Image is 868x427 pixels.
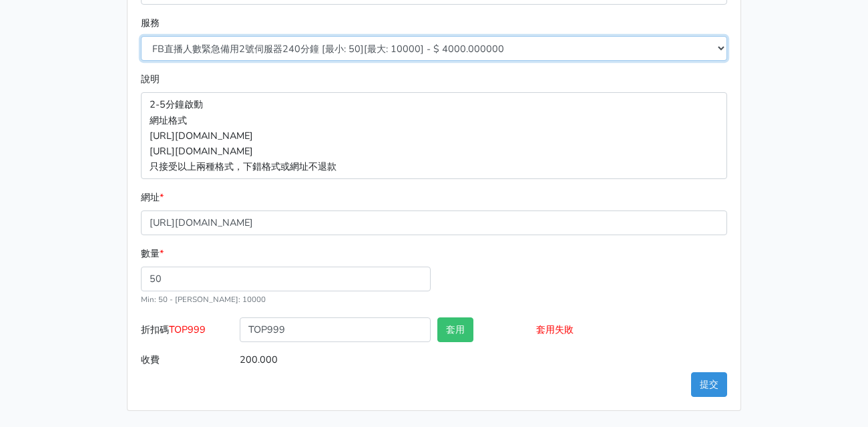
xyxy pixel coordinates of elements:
[141,72,160,87] label: 說明
[141,294,266,305] small: Min: 50 - [PERSON_NAME]: 10000
[141,210,727,235] input: 格式為https://www.facebook.com/topfblive/videos/123456789/
[437,317,473,342] button: 套用
[138,347,236,372] label: 收費
[141,190,164,205] label: 網址
[691,372,727,397] button: 提交
[169,323,206,336] span: TOP999
[141,15,160,31] label: 服務
[141,246,164,261] label: 數量
[141,92,727,178] p: 2-5分鐘啟動 網址格式 [URL][DOMAIN_NAME] [URL][DOMAIN_NAME] 只接受以上兩種格式，下錯格式或網址不退款
[138,317,236,347] label: 折扣碼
